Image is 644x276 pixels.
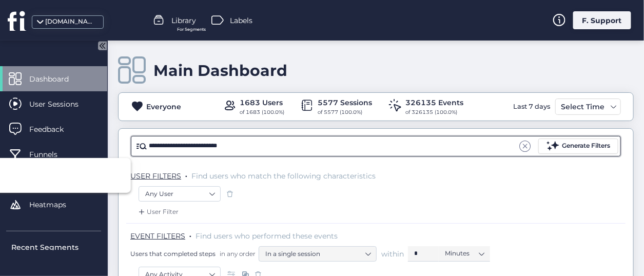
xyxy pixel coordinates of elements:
div: User Filter [136,207,179,217]
span: USER FILTERS [130,171,181,181]
div: Generate Filters [562,141,610,151]
div: of 326135 (100.0%) [406,108,464,116]
span: For Segments [177,26,206,33]
button: Generate Filters [538,139,618,154]
div: [DOMAIN_NAME] [45,17,96,27]
div: 5577 Sessions [318,97,373,108]
span: EVENT FILTERS [130,231,185,241]
div: Recent Segments [11,242,101,253]
span: Users that completed steps [130,249,216,258]
span: in any order [218,249,256,258]
div: F. Support [573,11,631,29]
span: User Sessions [29,98,94,110]
span: Dashboard [29,73,84,85]
span: Library [171,15,196,26]
nz-select-item: Minutes [445,246,484,261]
span: Heatmaps [29,199,82,210]
span: . [185,169,187,180]
div: 326135 Events [406,97,464,108]
div: Last 7 days [511,98,553,115]
nz-select-item: In a single session [265,246,370,262]
div: Everyone [146,101,181,112]
span: within [381,249,404,259]
div: of 5577 (100.0%) [318,108,373,116]
span: Labels [230,15,252,26]
nz-select-item: Any User [145,186,214,202]
div: Select Time [558,101,607,113]
div: Main Dashboard [153,61,287,80]
span: Find users who performed these events [196,231,338,241]
span: Find users who match the following characteristics [191,171,376,181]
span: . [189,229,191,240]
span: Feedback [29,124,79,135]
div: 1683 Users [240,97,285,108]
span: Funnels [29,149,73,160]
div: of 1683 (100.0%) [240,108,285,116]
